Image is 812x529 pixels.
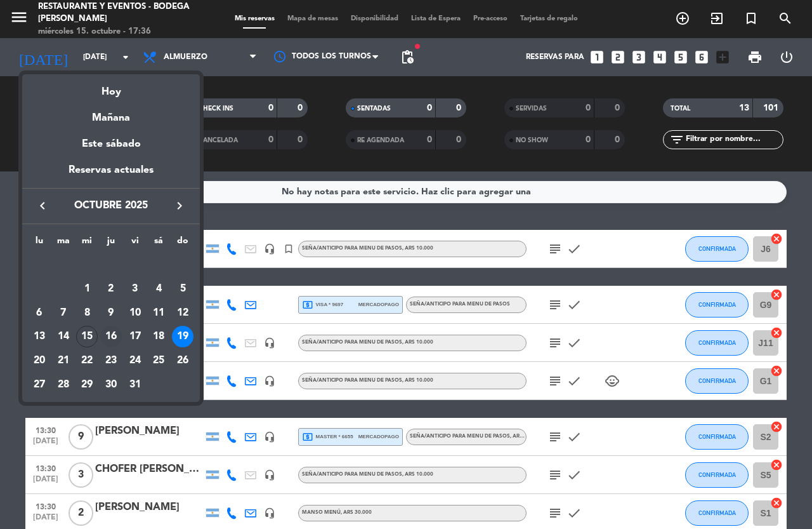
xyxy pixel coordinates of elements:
div: 22 [76,350,98,372]
th: domingo [171,234,195,253]
div: 6 [29,302,50,324]
td: 25 de octubre de 2025 [147,349,171,373]
td: OCT. [27,253,195,277]
div: 2 [100,278,122,300]
div: 27 [29,374,50,396]
td: 11 de octubre de 2025 [147,301,171,325]
td: 21 de octubre de 2025 [51,349,75,373]
td: 24 de octubre de 2025 [123,349,147,373]
td: 14 de octubre de 2025 [51,325,75,349]
div: 29 [76,374,98,396]
div: 11 [148,302,169,324]
div: 19 [172,326,193,347]
div: 5 [172,278,193,300]
div: 24 [124,350,146,372]
button: keyboard_arrow_left [31,198,54,214]
div: 4 [148,278,169,300]
div: 9 [100,302,122,324]
div: 28 [53,374,74,396]
td: 5 de octubre de 2025 [171,277,195,301]
td: 20 de octubre de 2025 [27,349,51,373]
div: 13 [29,326,50,347]
div: 17 [124,326,146,347]
td: 7 de octubre de 2025 [51,301,75,325]
th: martes [51,234,75,253]
div: 7 [53,302,74,324]
td: 23 de octubre de 2025 [99,349,123,373]
th: viernes [123,234,147,253]
button: keyboard_arrow_right [168,198,191,214]
div: 26 [172,350,193,372]
div: 1 [76,278,98,300]
td: 2 de octubre de 2025 [99,277,123,301]
td: 22 de octubre de 2025 [75,349,99,373]
div: 30 [100,374,122,396]
div: 12 [172,302,193,324]
td: 4 de octubre de 2025 [147,277,171,301]
td: 31 de octubre de 2025 [123,373,147,397]
div: Reservas actuales [22,162,200,188]
td: 13 de octubre de 2025 [27,325,51,349]
td: 16 de octubre de 2025 [99,325,123,349]
td: 28 de octubre de 2025 [51,373,75,397]
td: 29 de octubre de 2025 [75,373,99,397]
div: Este sábado [22,126,200,162]
td: 15 de octubre de 2025 [75,325,99,349]
td: 27 de octubre de 2025 [27,373,51,397]
td: 17 de octubre de 2025 [123,325,147,349]
div: 3 [124,278,146,300]
th: sábado [147,234,171,253]
div: 8 [76,302,98,324]
td: 1 de octubre de 2025 [75,277,99,301]
div: Mañana [22,100,200,126]
div: 25 [148,350,169,372]
div: 16 [100,326,122,347]
td: 9 de octubre de 2025 [99,301,123,325]
i: keyboard_arrow_right [172,198,187,213]
th: lunes [27,234,51,253]
td: 6 de octubre de 2025 [27,301,51,325]
td: 26 de octubre de 2025 [171,349,195,373]
i: keyboard_arrow_left [35,198,50,213]
td: 19 de octubre de 2025 [171,325,195,349]
div: 21 [53,350,74,372]
div: 18 [148,326,169,347]
div: 15 [76,326,98,347]
td: 30 de octubre de 2025 [99,373,123,397]
span: octubre 2025 [54,198,168,214]
td: 18 de octubre de 2025 [147,325,171,349]
td: 10 de octubre de 2025 [123,301,147,325]
div: 23 [100,350,122,372]
div: Hoy [22,74,200,100]
div: 14 [53,326,74,347]
div: 10 [124,302,146,324]
div: 20 [29,350,50,372]
td: 12 de octubre de 2025 [171,301,195,325]
th: miércoles [75,234,99,253]
td: 8 de octubre de 2025 [75,301,99,325]
th: jueves [99,234,123,253]
td: 3 de octubre de 2025 [123,277,147,301]
div: 31 [124,374,146,396]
